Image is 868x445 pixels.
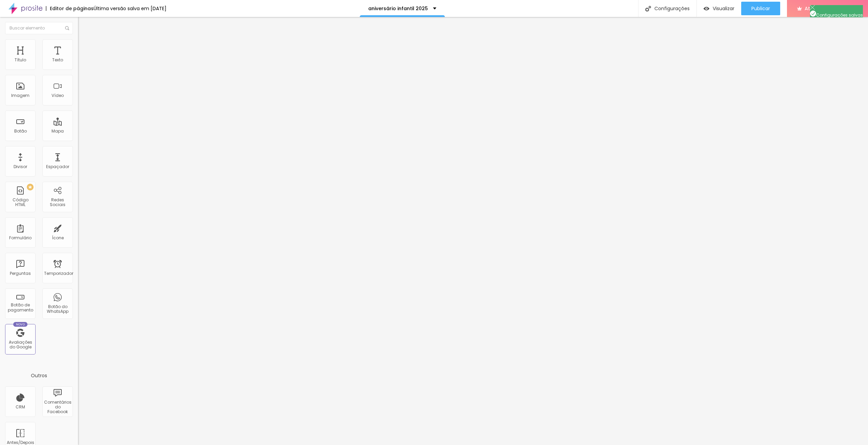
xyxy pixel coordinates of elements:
font: Botão do WhatsApp [47,304,68,314]
font: Formulário [9,235,32,241]
img: Icone [810,11,816,17]
font: Outros [31,372,47,379]
span: Configurações salvas [810,12,863,18]
font: Comentários do Facebook [44,399,72,415]
font: Editor de páginas [50,5,94,12]
font: Código HTML [13,197,28,207]
font: Perguntas [10,270,31,276]
img: Icone [810,5,815,10]
font: Última versão salva em [DATE] [94,5,166,12]
font: Configurações [654,5,690,12]
img: Ícone [645,6,651,12]
font: Avaliações do Google [9,339,32,350]
font: Novo [16,322,25,326]
font: Atualização do Fazer [805,5,858,12]
font: aniversário infantil 2025 [368,5,428,12]
font: Temporizador [44,270,73,276]
font: Vídeo [52,93,64,98]
font: Divisor [14,164,27,169]
font: Botão [14,128,27,134]
button: Visualizar [697,2,741,15]
font: Mapa [52,128,64,134]
font: Imagem [11,93,29,98]
img: view-1.svg [704,6,709,12]
font: Visualizar [713,5,734,12]
font: Título [15,57,26,63]
font: Ícone [52,235,64,241]
font: Texto [52,57,63,63]
font: Botão de pagamento [8,302,33,312]
font: Redes Sociais [50,197,65,207]
font: Publicar [751,5,770,12]
font: Espaçador [46,164,69,169]
button: Publicar [741,2,780,15]
font: CRM [16,404,25,410]
img: Ícone [65,26,69,30]
input: Buscar elemento [5,22,73,34]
